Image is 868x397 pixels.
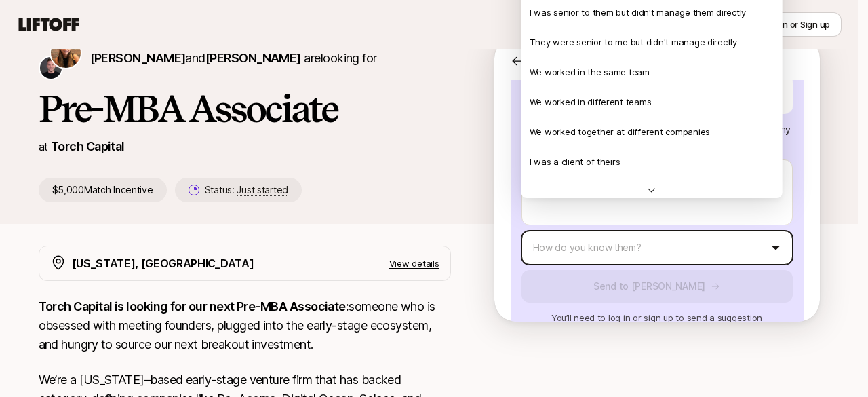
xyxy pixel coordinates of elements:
[530,125,710,138] p: We worked together at different companies
[530,35,737,49] p: They were senior to me but didn't manage directly
[530,95,652,109] p: We worked in different teams
[530,65,650,79] p: We worked in the same team
[530,5,746,19] p: I was senior to them but didn't manage them directly
[530,155,620,168] p: I was a client of theirs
